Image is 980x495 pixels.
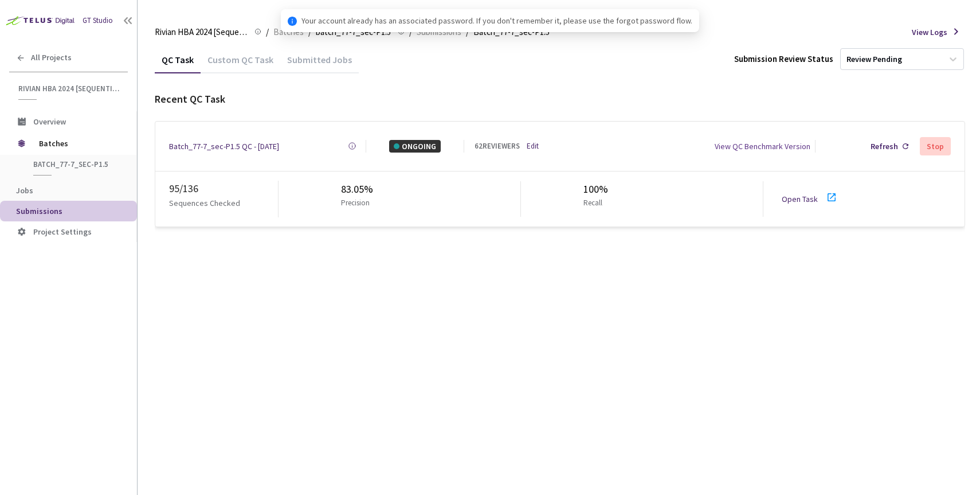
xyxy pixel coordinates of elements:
span: Jobs [16,185,33,196]
div: Submission Review Status [734,52,833,66]
span: Rivian HBA 2024 [Sequential] [18,84,121,93]
span: Project Settings [33,227,92,237]
span: Batches [39,132,117,155]
p: Sequences Checked [169,197,240,209]
span: Submissions [16,206,62,216]
span: Rivian HBA 2024 [Sequential] [155,25,248,39]
div: 83.05% [341,181,374,197]
a: Batches [271,25,306,38]
a: Submissions [414,25,464,38]
span: Overview [33,116,66,127]
div: 100% [583,181,608,197]
div: Submitted Jobs [280,54,359,73]
a: Open Task [782,194,818,204]
div: Recent QC Task [155,91,965,107]
span: View Logs [912,26,947,38]
div: 95 / 136 [169,181,278,197]
a: Batch_77-7_sec-P1.5 QC - [DATE] [169,140,279,153]
span: Batches [273,25,304,39]
div: Stop [927,142,944,151]
div: Custom QC Task [201,54,280,73]
li: / [266,25,269,39]
p: Precision [341,197,370,209]
div: ONGOING [389,140,441,153]
span: info-circle [288,17,297,26]
p: Recall [583,197,603,209]
div: QC Task [155,54,201,73]
span: All Projects [31,53,72,63]
div: View QC Benchmark Version [715,140,810,153]
div: Refresh [871,140,898,153]
div: GT Studio [83,15,113,26]
div: Review Pending [846,54,902,65]
a: Edit [527,141,539,152]
span: batch_77-7_sec-P1.5 [33,159,118,169]
div: 62 REVIEWERS [475,141,520,152]
span: Your account already has an associated password. If you don't remember it, please use the forgot ... [301,14,692,27]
